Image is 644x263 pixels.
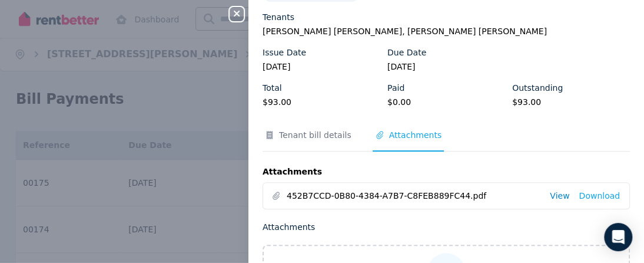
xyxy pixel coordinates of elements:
[263,166,630,177] p: Attachments
[387,82,404,94] label: Paid
[387,96,505,108] legend: $0.00
[512,96,630,108] legend: $93.00
[604,223,632,251] div: Open Intercom Messenger
[263,61,380,73] legend: [DATE]
[263,96,380,108] legend: $93.00
[263,47,306,58] label: Issue Date
[263,82,282,94] label: Total
[279,129,351,141] span: Tenant bill details
[387,61,505,73] legend: [DATE]
[512,82,563,94] label: Outstanding
[287,190,540,202] span: 452B7CCD-0B80-4384-A7B7-C8FEB889FC44.pdf
[263,129,630,152] nav: Tabs
[387,47,426,58] label: Due Date
[579,190,620,202] a: Download
[550,190,569,202] a: View
[263,25,630,37] legend: [PERSON_NAME] [PERSON_NAME], [PERSON_NAME] [PERSON_NAME]
[263,11,294,23] label: Tenants
[389,129,441,141] span: Attachments
[263,221,630,233] p: Attachments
